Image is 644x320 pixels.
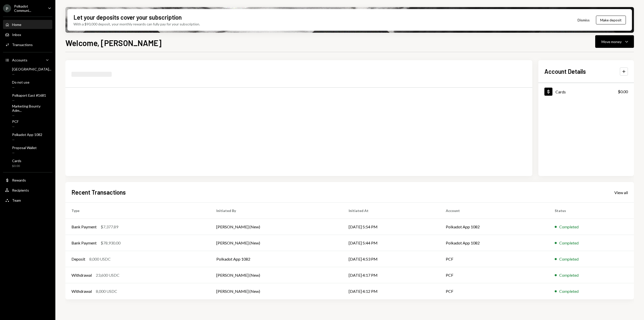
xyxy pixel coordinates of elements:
[559,256,579,262] div: Completed
[71,272,92,278] div: Withdrawal
[12,178,26,182] div: Rewards
[96,288,117,294] div: 8,000 USDC
[12,72,51,77] div: —
[343,203,440,219] th: Initiated At
[210,219,343,235] td: [PERSON_NAME] (New)
[596,16,626,24] button: Make deposit
[343,219,440,235] td: [DATE] 5:54 PM
[595,35,634,48] button: Move money
[3,196,52,205] a: Team
[3,55,52,64] a: Accounts
[3,118,52,130] a: PCF—
[12,132,42,137] div: Polkadot App 1082
[3,40,52,49] a: Transactions
[14,4,44,13] div: Polkadot Communi...
[3,4,11,12] div: P
[12,125,19,129] div: —
[210,203,343,219] th: Initiated By
[555,89,566,94] div: Cards
[12,85,29,90] div: —
[96,272,119,278] div: 23,600 USDC
[73,13,182,21] div: Let your deposits cover your subscription
[89,256,111,262] div: 8,000 USDC
[71,224,97,230] div: Bank Payment
[12,32,21,37] div: Inbox
[618,89,628,95] div: $0.00
[440,203,549,219] th: Account
[3,79,52,91] a: Do not use—
[343,283,440,299] td: [DATE] 4:12 PM
[12,114,50,118] div: —
[12,22,21,27] div: Home
[3,131,52,143] a: Polkadot App 1082—
[3,144,52,156] a: Proposal Wallet—
[3,30,52,39] a: Inbox
[65,38,162,48] h1: Welcome, [PERSON_NAME]
[614,190,628,195] a: View all
[3,186,52,195] a: Recipients
[12,93,46,97] div: Polkaport East #1681
[559,272,579,278] div: Completed
[12,58,27,62] div: Accounts
[12,138,42,142] div: —
[440,251,549,267] td: PCF
[71,256,85,262] div: Deposit
[3,92,52,104] a: Polkaport East #1681—
[343,267,440,283] td: [DATE] 4:17 PM
[601,39,622,44] div: Move money
[71,288,92,294] div: Withdrawal
[210,283,343,299] td: [PERSON_NAME] (New)
[544,67,586,76] h2: Account Details
[440,219,549,235] td: Polkadot App 1082
[12,198,21,202] div: Team
[559,288,579,294] div: Completed
[3,65,53,78] a: [GEOGRAPHIC_DATA]...—
[210,235,343,251] td: [PERSON_NAME] (New)
[3,157,52,169] a: Cards$0.00
[12,98,46,103] div: —
[210,251,343,267] td: Polkadot App 1082
[12,151,37,155] div: —
[559,240,579,246] div: Completed
[12,67,51,71] div: [GEOGRAPHIC_DATA]...
[71,188,126,196] h2: Recent Transactions
[12,188,29,192] div: Recipients
[440,283,549,299] td: PCF
[343,251,440,267] td: [DATE] 4:53 PM
[101,240,120,246] div: $78,930.00
[12,80,29,84] div: Do not use
[538,83,634,100] a: Cards$0.00
[101,224,118,230] div: $7,377.89
[3,105,52,117] a: Marketing Bounty Adm...—
[440,235,549,251] td: Polkadot App 1082
[3,175,52,185] a: Rewards
[12,164,21,168] div: $0.00
[65,203,210,219] th: Type
[3,20,52,29] a: Home
[12,146,37,150] div: Proposal Wallet
[71,240,97,246] div: Bank Payment
[12,159,21,163] div: Cards
[440,267,549,283] td: PCF
[12,43,33,47] div: Transactions
[73,21,200,27] div: With a $90,000 deposit, your monthly rewards can fully pay for your subscription.
[549,203,634,219] th: Status
[559,224,579,230] div: Completed
[210,267,343,283] td: [PERSON_NAME] (New)
[12,119,19,124] div: PCF
[343,235,440,251] td: [DATE] 5:44 PM
[571,14,596,26] button: Dismiss
[12,104,50,113] div: Marketing Bounty Adm...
